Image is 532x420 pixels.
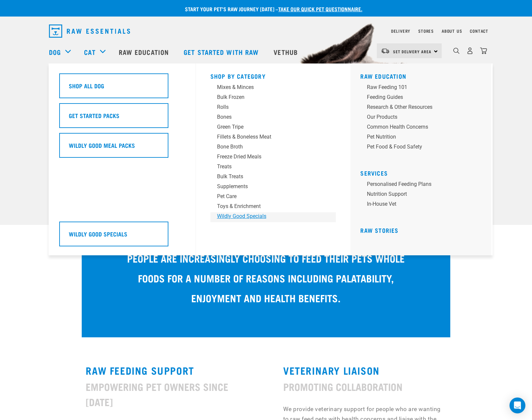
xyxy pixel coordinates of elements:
a: Research & Other Resources [360,103,486,113]
div: Wildly Good Specials [217,212,320,220]
div: Raw Feeding 101 [367,83,470,91]
a: Nutrition Support [360,190,486,200]
a: take our quick pet questionnaire. [278,7,362,10]
div: Research & Other Resources [367,103,470,111]
a: Wildly Good Specials [59,222,185,251]
div: Open Intercom Messenger [510,398,525,413]
h4: PROMOTING COLLABORATION [283,379,446,394]
a: Get started with Raw [177,39,267,65]
div: Pet Nutrition [367,133,470,141]
a: Bulk Treats [210,173,336,183]
a: Wildly Good Specials [210,212,336,222]
a: Bulk Frozen [210,93,336,103]
a: Green Tripe [210,123,336,133]
h5: Shop All Dog [69,81,104,90]
div: Bulk Frozen [217,93,320,101]
div: Our Products [367,113,470,121]
a: Pet Food & Food Safety [360,143,486,153]
a: Raw Education [112,39,177,65]
h3: RAW FEEDING SUPPORT [86,364,249,376]
a: Common Health Concerns [360,123,486,133]
div: Rolls [217,103,320,111]
span: Set Delivery Area [393,50,431,53]
div: Fillets & Boneless Meat [217,133,320,141]
a: Contact [470,30,488,32]
a: Stores [418,30,434,32]
div: Freeze Dried Meals [217,153,320,161]
h4: EMPOWERING PET OWNERS SINCE [DATE] [86,379,249,409]
nav: dropdown navigation [44,22,488,40]
a: Supplements [210,183,336,192]
a: Feeding Guides [360,93,486,103]
img: home-icon@2x.png [480,47,487,54]
a: Freeze Dried Meals [210,153,336,163]
div: Pet Food & Food Safety [367,143,470,151]
h3: VETERINARY LIAISON [283,364,446,376]
a: Cat [84,47,95,57]
p: People are increasingly choosing to feed their pets whole foods for a number of reasons including... [121,248,410,308]
a: Personalised Feeding Plans [360,180,486,190]
h5: Wildly Good Meal Packs [69,141,135,149]
div: Toys & Enrichment [217,202,320,210]
a: Get Started Packs [59,103,185,133]
a: Toys & Enrichment [210,202,336,212]
a: Mixes & Minces [210,83,336,93]
a: Delivery [391,30,410,32]
a: Wildly Good Meal Packs [59,133,185,163]
a: Vethub [267,39,306,65]
h5: Services [360,170,486,175]
a: Fillets & Boneless Meat [210,133,336,143]
a: Pet Nutrition [360,133,486,143]
h5: Shop By Category [210,73,336,78]
a: Raw Stories [360,229,398,232]
div: Bones [217,113,320,121]
img: Raw Essentials Logo [49,24,130,38]
div: Mixes & Minces [217,83,320,91]
div: Feeding Guides [367,93,470,101]
img: user.png [466,47,473,54]
a: Bone Broth [210,143,336,153]
a: In-house vet [360,200,486,210]
div: Bone Broth [217,143,320,151]
a: Shop All Dog [59,73,185,103]
h5: Wildly Good Specials [69,230,127,238]
img: van-moving.png [381,48,390,54]
a: Pet Care [210,192,336,202]
a: About Us [442,30,462,32]
a: Treats [210,163,336,173]
a: Dog [49,47,61,57]
a: Raw Feeding 101 [360,83,486,93]
div: Pet Care [217,192,320,200]
div: Supplements [217,183,320,190]
a: Bones [210,113,336,123]
div: Green Tripe [217,123,320,131]
a: Rolls [210,103,336,113]
div: Common Health Concerns [367,123,470,131]
h5: Get Started Packs [69,111,119,120]
img: home-icon-1@2x.png [453,48,460,54]
a: Our Products [360,113,486,123]
div: Treats [217,163,320,171]
div: Bulk Treats [217,173,320,181]
a: Raw Education [360,74,406,78]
